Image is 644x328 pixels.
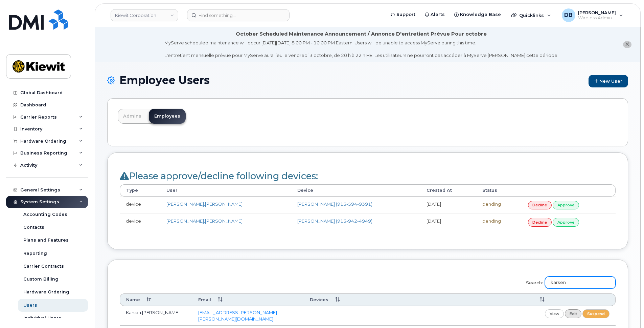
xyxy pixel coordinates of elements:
[615,299,639,323] iframe: Messenger Launcher
[553,201,579,209] a: approve
[160,184,291,197] th: User
[420,213,476,230] td: [DATE]
[149,109,186,124] a: Employees
[107,74,628,87] h1: Employee Users
[623,41,631,48] button: close notification
[164,40,558,59] div: MyServe scheduled maintenance will occur [DATE][DATE] 8:00 PM - 10:00 PM Eastern. Users will be u...
[420,184,476,197] th: Created At
[528,201,552,209] a: decline
[522,272,616,291] label: Search:
[198,310,277,322] a: [EMAIL_ADDRESS][PERSON_NAME][PERSON_NAME][DOMAIN_NAME]
[527,293,616,306] th: : activate to sort column ascending
[553,218,579,226] a: approve
[166,218,243,224] a: [PERSON_NAME].[PERSON_NAME]
[304,293,527,306] th: Devices: activate to sort column ascending
[192,293,303,306] th: Email: activate to sort column ascending
[120,213,160,230] td: device
[118,109,147,124] a: Admins
[297,201,372,207] a: [PERSON_NAME] (913-594-9391)
[120,293,192,306] th: Name: activate to sort column descending
[120,306,192,326] td: Karsen.[PERSON_NAME]
[120,197,160,213] td: device
[565,309,582,318] a: edit
[166,201,243,207] a: [PERSON_NAME].[PERSON_NAME]
[291,184,420,197] th: Device
[528,218,552,226] a: decline
[236,30,487,38] div: October Scheduled Maintenance Announcement / Annonce D'entretient Prévue Pour octobre
[582,309,609,318] a: suspend
[120,184,160,197] th: Type
[476,184,522,197] th: Status
[589,75,628,87] a: New User
[120,171,616,181] h2: Please approve/decline following devices:
[476,213,522,230] td: pending
[476,197,522,213] td: pending
[545,276,616,289] input: Search:
[297,218,372,224] a: [PERSON_NAME] (913-942-4949)
[545,309,564,318] a: view
[420,197,476,213] td: [DATE]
